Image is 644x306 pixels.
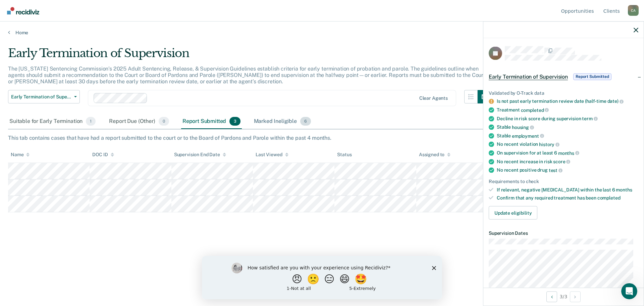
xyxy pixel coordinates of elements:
div: No recent positive drug [497,167,638,173]
div: Report Due (Other) [108,114,170,129]
button: Update eligibility [489,206,537,220]
div: Confirm that any required treatment has been [497,195,638,201]
div: C A [628,5,639,16]
div: Name [11,152,30,158]
div: Suitable for Early Termination [8,114,97,129]
div: Marked Ineligible [253,114,313,129]
div: This tab contains cases that have had a report submitted to the court or to the Board of Pardons ... [8,135,636,141]
dt: Supervision Dates [489,230,638,236]
span: term [582,116,597,121]
div: Requirements to check [489,178,638,184]
span: completed [521,107,549,113]
div: Last Viewed [256,152,288,158]
span: test [549,167,562,173]
div: Is not past early termination review date (half-time date) [497,98,638,104]
span: employment [512,133,544,138]
img: Recidiviz [7,7,39,14]
div: Early Termination of SupervisionReport Submitted [483,66,644,87]
span: 6 [300,117,311,126]
div: Stable [497,133,638,139]
button: Next Opportunity [570,291,581,302]
div: 3 / 3 [483,288,644,305]
span: history [539,142,559,147]
div: No recent violation [497,141,638,147]
div: Decline in risk score during supervision [497,116,638,122]
span: 3 [229,117,240,126]
div: Supervision End Date [174,152,226,158]
div: No recent increase in risk [497,159,638,165]
div: Early Termination of Supervision [8,46,491,65]
div: DOC ID [92,152,114,158]
button: Profile dropdown button [628,5,639,16]
iframe: Survey by Kim from Recidiviz [202,256,442,299]
span: housing [512,124,534,130]
div: Assigned to [419,152,450,158]
span: Report Submitted [573,73,611,80]
div: If relevant, negative [MEDICAL_DATA] within the last 6 [497,187,638,192]
span: months [616,187,632,192]
span: Early Termination of Supervision [489,73,568,80]
div: Validated by O-Track data [489,90,638,96]
div: Clear agents [419,95,448,101]
div: Stable [497,124,638,130]
span: completed [597,195,621,201]
span: Early Termination of Supervision [11,94,71,100]
iframe: Intercom live chat [621,283,637,299]
button: Previous Opportunity [546,291,557,302]
div: Treatment [497,107,638,113]
span: score [553,159,570,164]
div: Report Submitted [181,114,242,129]
span: 1 [86,117,96,126]
div: On supervision for at least 6 [497,150,638,156]
span: 0 [159,117,169,126]
div: Status [337,152,352,158]
p: The [US_STATE] Sentencing Commission’s 2025 Adult Sentencing, Release, & Supervision Guidelines e... [8,65,485,85]
a: Home [8,30,636,36]
span: months [558,150,579,156]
